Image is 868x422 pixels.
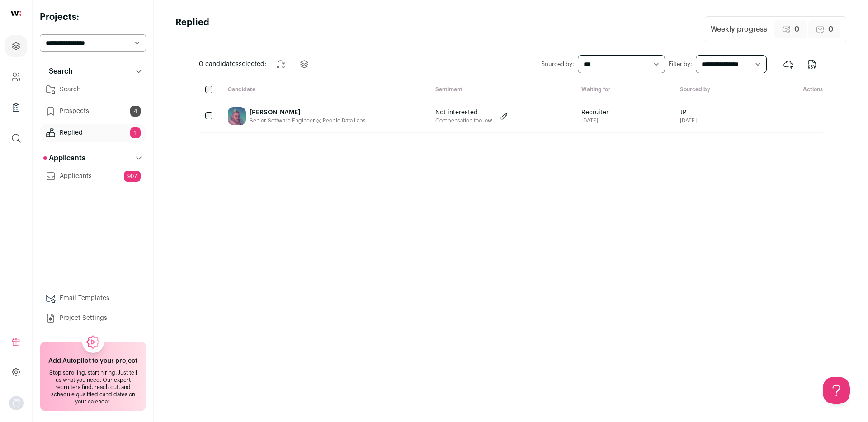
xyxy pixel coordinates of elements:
[40,289,146,307] a: Email Templates
[581,108,609,117] span: Recruiter
[541,61,574,68] label: Sourced by:
[794,24,799,35] span: 0
[175,16,209,42] h1: Replied
[5,66,27,88] a: Company and ATS Settings
[124,171,141,182] span: 907
[40,309,146,327] a: Project Settings
[669,61,692,68] label: Filter by:
[435,108,492,117] p: Not interested
[40,62,146,80] button: Search
[711,24,767,35] div: Weekly progress
[46,369,140,405] div: Stop scrolling, start hiring. Just tell us what you need. Our expert recruiters find, reach out, ...
[11,11,21,16] img: wellfound-shorthand-0d5821cbd27db2630d0214b213865d53afaa358527fdda9d0ea32b1df1b89c2c.svg
[250,108,366,117] div: [PERSON_NAME]
[772,86,823,94] div: Actions
[250,117,366,124] div: Senior Software Engineer @ People Data Labs
[778,53,799,75] button: Export to ATS
[40,149,146,167] button: Applicants
[40,124,146,142] a: Replied1
[43,153,85,164] p: Applicants
[574,86,673,94] div: Waiting for
[9,396,24,410] button: Open dropdown
[40,102,146,120] a: Prospects4
[130,106,141,117] span: 4
[40,80,146,98] a: Search
[43,66,73,77] p: Search
[801,53,823,75] button: Export to CSV
[581,117,609,124] div: [DATE]
[199,61,239,67] span: 0 candidates
[5,97,27,118] a: Company Lists
[680,108,697,117] span: JP
[199,60,266,69] span: selected:
[228,107,246,125] img: fa029e3b84dba530ab5372cb09e9fa9a49f1ed83f304947112721abcb675c267.jpg
[823,377,850,404] iframe: Help Scout Beacon - Open
[828,24,833,35] span: 0
[48,356,137,366] h2: Add Autopilot to your project
[435,117,492,124] p: Compensation too low
[130,127,141,138] span: 1
[673,86,773,94] div: Sourced by
[40,342,146,411] a: Add Autopilot to your project Stop scrolling, start hiring. Just tell us what you need. Our exper...
[428,86,575,94] div: Sentiment
[40,167,146,185] a: Applicants907
[680,117,697,124] span: [DATE]
[9,396,24,410] img: nopic.png
[40,11,146,23] h2: Projects:
[5,35,27,57] a: Projects
[221,86,428,94] div: Candidate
